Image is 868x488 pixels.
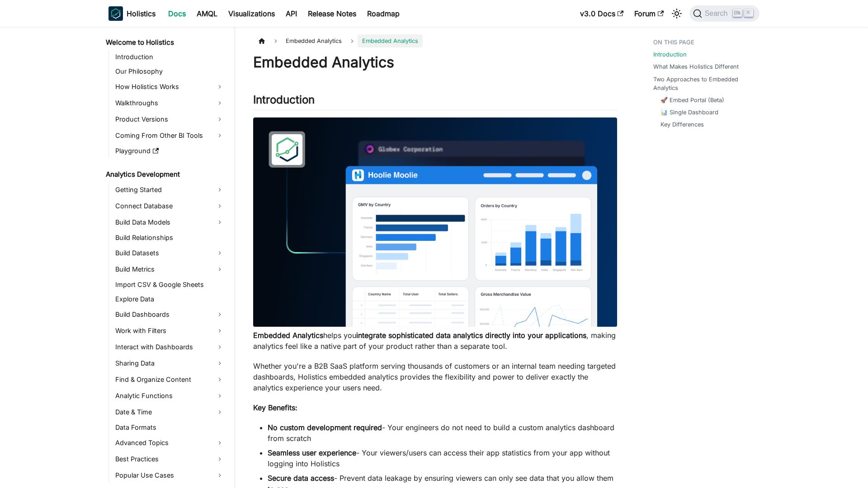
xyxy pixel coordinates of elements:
[268,447,617,469] li: - Your viewers/users can access their app statistics from your app without logging into Holistics
[660,96,724,104] a: 🚀 Embed Portal (Beta)
[253,53,617,71] h1: Embedded Analytics
[113,278,227,291] a: Import CSV & Google Sheets
[268,448,356,457] strong: Seamless user experience
[113,183,227,197] a: Getting Started
[253,403,297,412] strong: Key Benefits:
[113,452,227,466] a: Best Practices
[253,361,617,393] p: Whether you're a B2B SaaS platform serving thousands of customers or an internal team needing tar...
[113,389,227,403] a: Analytic Functions
[113,436,227,450] a: Advanced Topics
[653,62,739,71] a: What Makes Holistics Different
[356,331,586,340] strong: integrate sophisticated data analytics directly into your applications
[113,262,227,277] a: Build Metrics
[113,340,227,354] a: Interact with Dashboards
[660,120,704,129] a: Key Differences
[280,6,302,21] a: API
[113,421,227,434] a: Data Formats
[113,215,227,230] a: Build Data Models
[268,423,382,432] strong: No custom development required
[702,9,733,18] span: Search
[302,6,362,21] a: Release Notes
[103,36,227,49] a: Welcome to Holistics
[253,34,617,47] nav: Breadcrumbs
[113,468,227,483] a: Popular Use Cases
[113,199,227,213] a: Connect Database
[108,6,123,21] img: Holistics
[99,27,235,488] nav: Docs sidebar
[362,6,405,21] a: Roadmap
[113,246,227,260] a: Build Datasets
[629,6,669,21] a: Forum
[253,331,323,340] strong: Embedded Analytics
[113,51,227,63] a: Introduction
[108,6,156,21] a: HolisticsHolistics
[113,405,227,419] a: Date & Time
[113,372,227,387] a: Find & Organize Content
[103,168,227,181] a: Analytics Development
[660,108,718,117] a: 📊 Single Dashboard
[113,145,227,157] a: Playground
[268,422,617,444] li: - Your engineers do not need to build a custom analytics dashboard from scratch
[689,5,759,22] button: Search (Ctrl+K)
[653,75,754,92] a: Two Approaches to Embedded Analytics
[253,330,617,352] p: helps you , making analytics feel like a native part of your product rather than a separate tool.
[253,34,270,47] a: Home page
[113,307,227,322] a: Build Dashboards
[113,128,227,143] a: Coming From Other BI Tools
[113,356,227,371] a: Sharing Data
[113,112,227,127] a: Product Versions
[223,6,280,21] a: Visualizations
[163,6,191,21] a: Docs
[253,117,617,327] img: Embedded Dashboard
[113,80,227,94] a: How Holistics Works
[268,474,334,483] strong: Secure data access
[281,34,346,47] span: Embedded Analytics
[113,324,227,338] a: Work with Filters
[575,6,629,21] a: v3.0 Docs
[358,34,423,47] span: Embedded Analytics
[670,6,684,21] button: Switch between dark and light mode (currently light mode)
[113,96,227,110] a: Walkthroughs
[653,50,687,59] a: Introduction
[744,9,753,17] kbd: K
[253,93,617,110] h2: Introduction
[127,8,156,19] b: Holistics
[113,231,227,244] a: Build Relationships
[113,293,227,305] a: Explore Data
[113,65,227,78] a: Our Philosophy
[191,6,223,21] a: AMQL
